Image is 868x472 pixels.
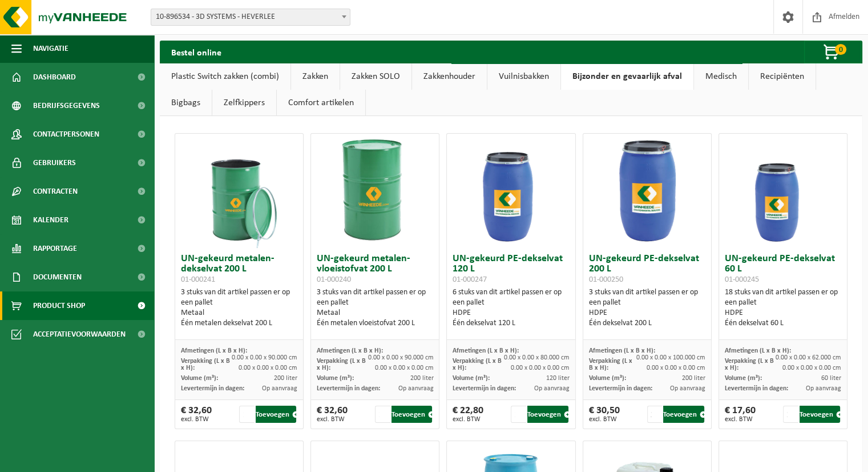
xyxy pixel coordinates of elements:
span: 0.00 x 0.00 x 0.00 cm [647,365,705,371]
span: 0.00 x 0.00 x 0.00 cm [511,365,570,371]
a: Zakken [291,63,340,90]
input: 1 [511,406,526,423]
span: Volume (m³): [181,375,218,382]
span: 120 liter [546,375,570,382]
span: Bedrijfsgegevens [33,91,100,120]
span: Levertermijn in dagen: [181,385,244,392]
div: Één dekselvat 60 L [725,318,841,329]
span: Volume (m³): [453,375,490,382]
span: Afmetingen (L x B x H): [725,347,791,354]
img: 01-000250 [590,134,704,248]
div: Metaal [317,308,433,318]
a: Zelfkippers [212,90,276,116]
a: Zakken SOLO [340,63,411,90]
a: Vuilnisbakken [487,63,560,90]
span: Levertermijn in dagen: [453,385,516,392]
span: Kalender [33,206,68,234]
a: Bigbags [160,90,212,116]
div: Één metalen vloeistofvat 200 L [317,318,433,329]
span: 0.00 x 0.00 x 90.000 cm [232,354,297,361]
span: Volume (m³): [725,375,762,382]
div: € 30,50 [589,406,620,423]
a: Bijzonder en gevaarlijk afval [561,63,693,90]
span: Levertermijn in dagen: [589,385,652,392]
span: Levertermijn in dagen: [317,385,380,392]
span: Acceptatievoorwaarden [33,320,126,349]
span: Afmetingen (L x B x H): [589,347,655,354]
button: Toevoegen [527,406,568,423]
a: Medisch [694,63,748,90]
h3: UN-gekeurd PE-dekselvat 120 L [453,254,569,285]
h3: UN-gekeurd PE-dekselvat 60 L [725,254,841,285]
span: 01-000241 [181,275,215,284]
button: Toevoegen [391,406,432,423]
span: Verpakking (L x B x H): [725,358,774,371]
span: excl. BTW [725,416,756,423]
span: Rapportage [33,234,77,263]
span: 0 [835,44,846,55]
div: HDPE [725,308,841,318]
div: 18 stuks van dit artikel passen er op een pallet [725,287,841,329]
span: excl. BTW [589,416,620,423]
span: 200 liter [410,375,433,382]
span: Contracten [33,177,78,206]
div: € 32,60 [317,406,348,423]
span: Afmetingen (L x B x H): [317,347,383,354]
span: 0.00 x 0.00 x 62.000 cm [776,354,841,361]
span: Gebruikers [33,149,76,177]
img: 01-000240 [318,134,432,248]
span: Op aanvraag [262,385,297,392]
div: Metaal [181,308,297,318]
span: Volume (m³): [317,375,354,382]
span: Navigatie [33,34,68,63]
span: 0.00 x 0.00 x 0.00 cm [782,365,841,371]
div: Één dekselvat 120 L [453,318,569,329]
span: Op aanvraag [670,385,705,392]
span: 200 liter [682,375,705,382]
span: Op aanvraag [398,385,433,392]
span: Verpakking (L x B x H): [453,358,502,371]
span: Op aanvraag [806,385,841,392]
span: 01-000247 [453,275,487,284]
div: Één dekselvat 200 L [589,318,705,329]
input: 1 [239,406,255,423]
span: 0.00 x 0.00 x 0.00 cm [239,365,297,371]
div: HDPE [589,308,705,318]
span: 200 liter [274,375,297,382]
span: 10-896534 - 3D SYSTEMS - HEVERLEE [151,9,350,26]
div: € 22,80 [453,406,483,423]
span: 0.00 x 0.00 x 0.00 cm [374,365,433,371]
span: Product Shop [33,291,85,320]
a: Recipiënten [749,63,815,90]
input: 1 [783,406,798,423]
div: 6 stuks van dit artikel passen er op een pallet [453,287,569,329]
span: 01-000245 [725,275,759,284]
div: 3 stuks van dit artikel passen er op een pallet [589,287,705,329]
span: Afmetingen (L x B x H): [453,347,519,354]
span: 01-000250 [589,275,623,284]
span: Afmetingen (L x B x H): [181,347,247,354]
img: 01-000247 [454,134,568,248]
span: Verpakking (L x B x H): [589,358,632,371]
button: Toevoegen [663,406,704,423]
span: excl. BTW [317,416,348,423]
h3: UN-gekeurd PE-dekselvat 200 L [589,254,705,285]
h3: UN-gekeurd metalen-vloeistofvat 200 L [317,254,433,285]
span: Contactpersonen [33,120,99,149]
a: Plastic Switch zakken (combi) [160,63,290,90]
span: excl. BTW [181,416,212,423]
span: excl. BTW [453,416,483,423]
span: 10-896534 - 3D SYSTEMS - HEVERLEE [151,9,350,25]
button: Toevoegen [800,406,840,423]
span: 0.00 x 0.00 x 90.000 cm [368,354,433,361]
input: 1 [647,406,663,423]
div: HDPE [453,308,569,318]
h3: UN-gekeurd metalen-dekselvat 200 L [181,254,297,285]
div: 3 stuks van dit artikel passen er op een pallet [181,287,297,329]
button: 0 [804,41,861,63]
span: Levertermijn in dagen: [725,385,788,392]
span: 0.00 x 0.00 x 100.000 cm [636,354,705,361]
a: Zakkenhouder [412,63,487,90]
div: Één metalen dekselvat 200 L [181,318,297,329]
div: € 32,60 [181,406,212,423]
